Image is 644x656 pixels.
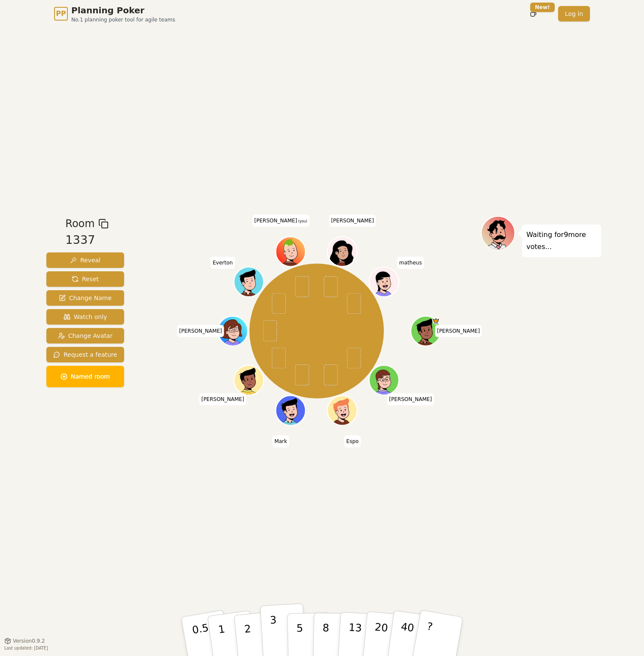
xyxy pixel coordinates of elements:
[329,215,376,227] span: Click to change your name
[432,317,440,324] span: Rafael is the host
[526,6,541,21] button: New!
[46,290,124,306] button: Change Name
[387,393,434,405] span: Click to change your name
[53,350,117,359] span: Request a feature
[558,6,590,21] a: Log in
[526,229,597,253] p: Waiting for 9 more votes...
[65,216,94,231] span: Room
[277,237,305,265] button: Click to change your avatar
[59,294,112,302] span: Change Name
[46,271,124,287] button: Reset
[4,646,48,650] span: Last updated: [DATE]
[210,257,235,269] span: Click to change your name
[344,435,361,447] span: Click to change your name
[71,4,175,16] span: Planning Poker
[64,313,107,321] span: Watch only
[72,275,99,283] span: Reset
[13,638,45,644] span: Version 0.9.2
[46,347,124,362] button: Request a feature
[252,215,309,227] span: Click to change your name
[397,257,424,269] span: Click to change your name
[46,328,124,343] button: Change Avatar
[46,366,124,387] button: Named room
[272,435,289,447] span: Click to change your name
[46,309,124,325] button: Watch only
[61,372,110,381] span: Named room
[435,325,482,337] span: Click to change your name
[54,4,175,23] a: PPPlanning PokerNo.1 planning poker tool for agile teams
[530,3,555,12] div: New!
[71,16,175,23] span: No.1 planning poker tool for agile teams
[199,393,246,405] span: Click to change your name
[297,219,307,223] span: (you)
[46,252,124,268] button: Reveal
[65,231,108,249] div: 1337
[58,331,113,340] span: Change Avatar
[56,9,66,19] span: PP
[4,638,45,644] button: Version0.9.2
[70,256,100,264] span: Reveal
[177,325,224,337] span: Click to change your name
